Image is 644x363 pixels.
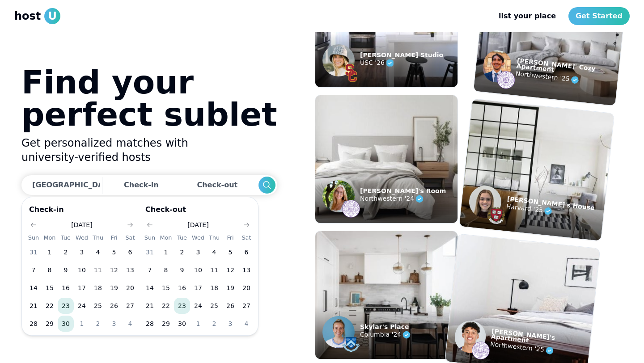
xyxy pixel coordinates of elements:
[568,7,630,25] a: Get Started
[158,316,174,332] button: 29
[106,233,122,242] th: Friday
[25,280,42,296] button: 14
[58,233,74,242] th: Tuesday
[453,319,487,355] img: example listing host
[459,99,614,241] img: example listing
[206,316,222,332] button: 2
[190,262,206,278] button: 10
[90,262,106,278] button: 11
[25,298,42,314] button: 21
[122,298,138,314] button: 27
[490,339,589,360] p: Northwestern '25
[74,233,90,242] th: Wednesday
[142,244,158,260] button: 31
[360,324,412,329] p: Skylar's Place
[174,233,190,242] th: Tuesday
[190,244,206,260] button: 3
[482,49,513,84] img: example listing host
[21,66,277,131] h1: Find your perfect sublet
[174,244,190,260] button: 2
[238,262,254,278] button: 13
[90,298,106,314] button: 25
[106,244,122,260] button: 5
[258,177,275,194] button: Search
[360,52,443,58] p: [PERSON_NAME] Studio
[206,262,222,278] button: 11
[74,316,90,332] button: 1
[25,316,42,332] button: 28
[360,329,412,340] p: Columbia '24
[74,298,90,314] button: 24
[190,298,206,314] button: 24
[58,316,74,332] button: 30
[90,316,106,332] button: 2
[44,8,60,24] span: U
[90,233,106,242] th: Thursday
[322,44,355,76] img: example listing host
[158,280,174,296] button: 15
[142,316,158,332] button: 28
[315,231,458,359] img: example listing
[122,316,138,332] button: 4
[158,244,174,260] button: 1
[25,233,42,242] th: Sunday
[42,280,58,296] button: 15
[42,233,58,242] th: Monday
[106,262,122,278] button: 12
[238,280,254,296] button: 20
[222,298,238,314] button: 26
[32,180,205,190] div: [GEOGRAPHIC_DATA], [GEOGRAPHIC_DATA]
[158,262,174,278] button: 8
[174,280,190,296] button: 16
[58,280,74,296] button: 16
[58,244,74,260] button: 2
[206,233,222,242] th: Thursday
[42,298,58,314] button: 22
[124,219,136,231] button: Go to next month
[42,244,58,260] button: 1
[360,194,446,204] p: Northwestern '24
[322,180,355,212] img: example listing host
[342,64,360,82] img: example listing host
[315,95,458,223] img: example listing
[74,262,90,278] button: 10
[42,262,58,278] button: 8
[14,9,41,23] span: host
[122,244,138,260] button: 6
[360,188,446,194] p: [PERSON_NAME]'s Room
[342,200,360,218] img: example listing host
[206,280,222,296] button: 18
[142,298,158,314] button: 21
[238,316,254,332] button: 4
[124,176,159,194] div: Check-in
[240,219,253,231] button: Go to next month
[25,244,42,260] button: 31
[14,8,60,24] a: hostU
[190,233,206,242] th: Wednesday
[58,298,74,314] button: 23
[25,204,138,219] p: Check-in
[222,262,238,278] button: 12
[74,280,90,296] button: 17
[491,328,591,349] p: [PERSON_NAME]'s Apartment
[21,175,100,195] button: [GEOGRAPHIC_DATA], [GEOGRAPHIC_DATA]
[206,244,222,260] button: 4
[238,244,254,260] button: 6
[42,316,58,332] button: 29
[21,136,277,165] h2: Get personalized matches with university-verified hosts
[238,298,254,314] button: 27
[342,336,360,354] img: example listing host
[491,7,563,25] a: list your place
[122,262,138,278] button: 13
[142,262,158,278] button: 7
[197,176,241,194] div: Check-out
[174,262,190,278] button: 9
[90,280,106,296] button: 18
[506,201,594,221] p: Harvard '25
[174,298,190,314] button: 23
[74,244,90,260] button: 3
[25,262,42,278] button: 7
[106,280,122,296] button: 19
[360,58,443,68] p: USC '26
[21,175,277,195] div: Dates trigger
